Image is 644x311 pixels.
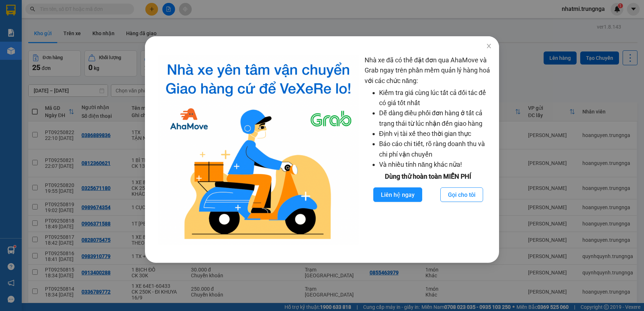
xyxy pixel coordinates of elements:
button: Close [479,36,499,57]
span: close [486,43,492,49]
div: Nhà xe đã có thể đặt đơn qua AhaMove và Grab ngay trên phần mềm quản lý hàng hoá với các chức năng: [365,55,492,245]
span: Gọi cho tôi [448,190,475,199]
button: Gọi cho tôi [440,187,483,202]
li: Dễ dàng điều phối đơn hàng ở tất cả trạng thái từ lúc nhận đến giao hàng [379,108,492,129]
li: Định vị tài xế theo thời gian thực [379,129,492,139]
span: Liên hệ ngay [381,190,415,199]
li: Kiểm tra giá cùng lúc tất cả đối tác để có giá tốt nhất [379,88,492,108]
button: Liên hệ ngay [373,187,422,202]
li: Và nhiều tính năng khác nữa! [379,159,492,170]
img: logo [158,55,359,245]
div: Dùng thử hoàn toàn MIỄN PHÍ [365,171,492,182]
li: Báo cáo chi tiết, rõ ràng doanh thu và chi phí vận chuyển [379,139,492,159]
